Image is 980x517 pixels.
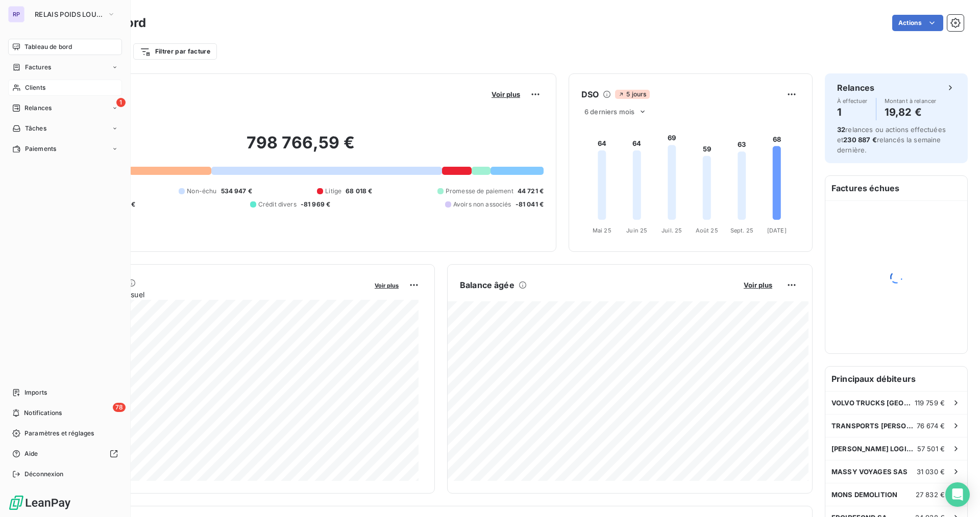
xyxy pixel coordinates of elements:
span: 119 759 € [915,399,945,407]
tspan: Sept. 25 [730,227,753,234]
span: Litige [325,187,341,196]
tspan: Juin 25 [626,227,647,234]
span: Non-échu [187,187,216,196]
tspan: Mai 25 [593,227,611,234]
span: Voir plus [492,90,520,98]
span: Paiements [25,144,56,153]
span: Crédit divers [258,200,297,209]
h4: 19,82 € [885,104,937,120]
span: Paramètres et réglages [24,429,94,438]
span: 32 [837,125,845,134]
span: 76 674 € [917,422,945,430]
span: Tableau de bord [24,42,72,51]
span: 5 jours [615,90,649,99]
span: Clients [25,83,45,92]
span: Voir plus [744,281,772,289]
h6: Principaux débiteurs [825,367,967,391]
h6: Factures échues [825,176,967,200]
button: Voir plus [372,280,402,290]
span: Notifications [24,408,62,418]
span: Aide [24,449,38,458]
div: Open Intercom Messenger [945,482,970,507]
span: À effectuer [837,98,868,104]
span: Montant à relancer [885,98,937,104]
span: Déconnexion [24,470,64,479]
div: RP [8,6,24,22]
button: Filtrer par facture [133,43,217,60]
span: -81 969 € [301,200,330,209]
span: 44 721 € [518,187,544,196]
span: 27 832 € [916,490,945,499]
h6: Relances [837,82,874,94]
span: 534 947 € [221,187,252,196]
h6: DSO [581,88,599,100]
h4: 1 [837,104,868,120]
button: Voir plus [741,280,775,290]
h6: Balance âgée [460,279,514,291]
span: Avoirs non associés [453,200,511,209]
span: 230 887 € [843,136,876,144]
span: relances ou actions effectuées et relancés la semaine dernière. [837,125,946,154]
span: MASSY VOYAGES SAS [831,468,908,476]
span: Imports [24,388,47,397]
span: 1 [116,98,126,107]
span: TRANSPORTS [PERSON_NAME] [831,422,917,430]
a: Aide [8,446,122,462]
span: VOLVO TRUCKS [GEOGRAPHIC_DATA]-VTF [831,399,915,407]
span: Voir plus [375,282,399,289]
span: 78 [113,403,126,412]
tspan: Août 25 [696,227,718,234]
button: Voir plus [488,90,523,99]
span: 31 030 € [917,468,945,476]
span: Chiffre d'affaires mensuel [58,289,367,300]
img: Logo LeanPay [8,495,71,511]
span: Factures [25,63,51,72]
tspan: Juil. 25 [661,227,682,234]
span: 68 018 € [346,187,372,196]
span: 6 derniers mois [584,108,634,116]
span: Tâches [25,124,46,133]
span: Relances [24,104,52,113]
tspan: [DATE] [767,227,787,234]
h2: 798 766,59 € [58,133,544,163]
button: Actions [892,15,943,31]
span: RELAIS POIDS LOURDS LIMOUSIN [35,10,103,18]
span: -81 041 € [516,200,544,209]
span: MONS DEMOLITION [831,490,897,499]
span: 57 501 € [917,445,945,453]
span: [PERSON_NAME] LOGISTIQUE [831,445,917,453]
span: Promesse de paiement [446,187,513,196]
